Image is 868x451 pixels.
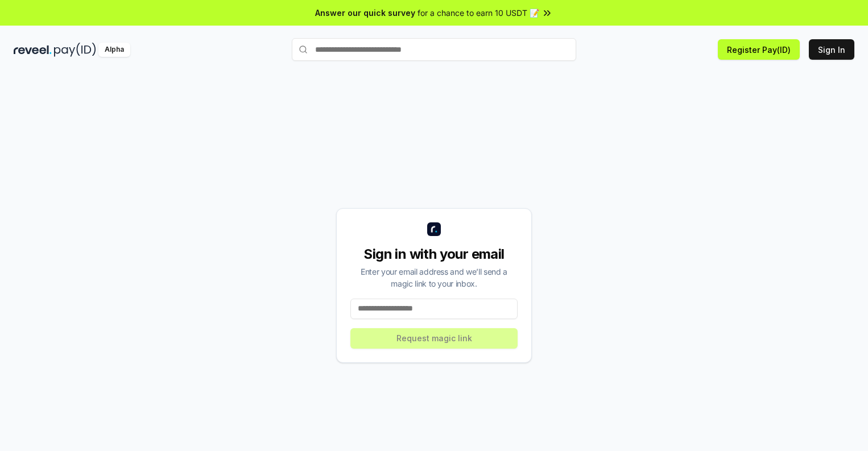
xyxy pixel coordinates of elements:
div: Sign in with your email [350,245,518,263]
span: for a chance to earn 10 USDT 📝 [418,7,539,19]
img: pay_id [54,43,96,57]
div: Enter your email address and we’ll send a magic link to your inbox. [350,266,518,289]
button: Sign In [809,39,854,60]
img: reveel_dark [14,43,52,57]
div: Alpha [98,43,130,57]
span: Answer our quick survey [315,7,415,19]
button: Register Pay(ID) [718,39,800,60]
img: logo_small [427,222,441,236]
